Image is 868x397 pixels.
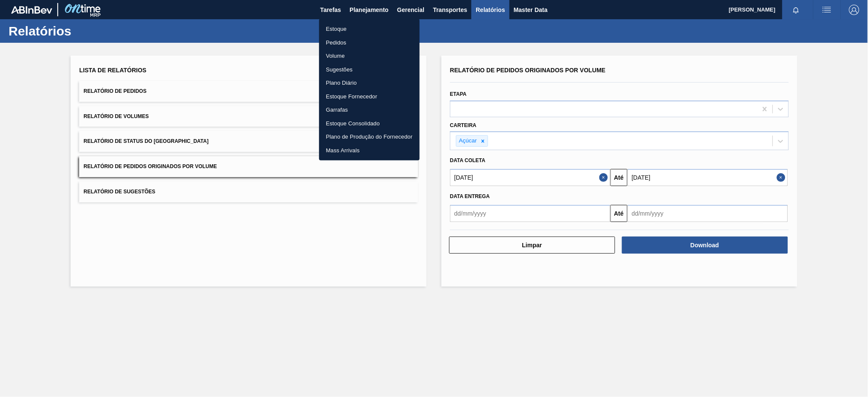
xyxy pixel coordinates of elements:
a: Plano de Produção do Fornecedor [319,130,420,144]
a: Estoque Fornecedor [319,90,420,104]
a: Plano Diário [319,76,420,90]
a: Volume [319,49,420,63]
a: Garrafas [319,103,420,117]
a: Estoque [319,22,420,36]
a: Estoque Consolidado [319,117,420,130]
a: Sugestões [319,63,420,77]
a: Mass Arrivals [319,144,420,157]
a: Pedidos [319,36,420,50]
